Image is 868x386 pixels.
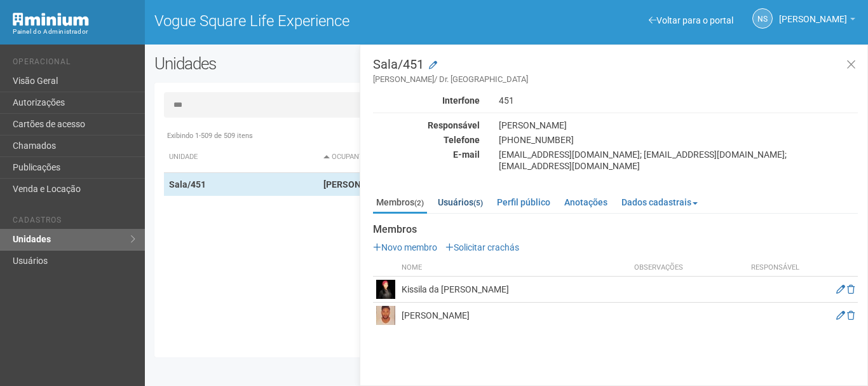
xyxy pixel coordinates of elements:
[373,58,858,85] h3: Sala/451
[847,310,855,321] a: Excluir membro
[489,120,867,131] div: [PERSON_NAME]
[164,142,319,173] th: Unidade: activate to sort column ascending
[363,95,489,106] div: Interfone
[373,224,858,235] strong: Membros
[363,120,489,131] div: Responsável
[836,284,845,294] a: Editar membro
[13,26,135,38] div: Painel do Administrador
[398,259,631,277] th: Nome
[373,242,437,252] a: Novo membro
[445,242,519,252] a: Solicitar crachás
[752,8,773,29] a: NS
[13,216,135,229] li: Cadastros
[473,198,483,207] small: (5)
[435,193,486,212] a: Usuários(5)
[649,15,733,25] a: Voltar para o portal
[618,193,701,212] a: Dados cadastrais
[489,95,867,106] div: 451
[323,179,496,190] strong: [PERSON_NAME]/ Dr. [GEOGRAPHIC_DATA]
[13,13,89,26] img: Minium
[13,57,135,71] li: Operacional
[414,198,424,207] small: (2)
[376,306,395,325] img: user.png
[154,13,497,29] h1: Vogue Square Life Experience
[164,130,849,142] div: Exibindo 1-509 de 509 itens
[494,193,553,212] a: Perfil público
[429,59,437,72] a: Modificar a unidade
[376,280,395,299] img: user.png
[318,142,602,173] th: Ocupante: activate to sort column descending
[363,134,489,146] div: Telefone
[743,259,807,277] th: Responsável
[847,284,855,294] a: Excluir membro
[154,54,437,73] h2: Unidades
[398,303,631,329] td: [PERSON_NAME]
[631,259,744,277] th: Observações
[169,179,206,190] strong: Sala/451
[373,74,858,85] small: [PERSON_NAME]/ Dr. [GEOGRAPHIC_DATA]
[836,310,845,321] a: Editar membro
[489,134,867,146] div: [PHONE_NUMBER]
[779,16,855,26] a: [PERSON_NAME]
[373,193,427,214] a: Membros(2)
[398,277,631,303] td: Kissila da [PERSON_NAME]
[561,193,611,212] a: Anotações
[779,2,847,24] span: Nicolle Silva
[489,149,867,172] div: [EMAIL_ADDRESS][DOMAIN_NAME]; [EMAIL_ADDRESS][DOMAIN_NAME]; [EMAIL_ADDRESS][DOMAIN_NAME]
[363,149,489,160] div: E-mail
